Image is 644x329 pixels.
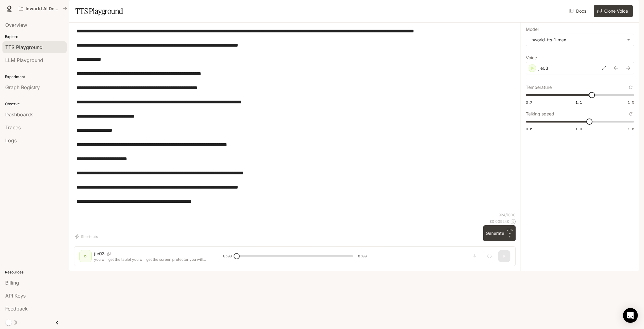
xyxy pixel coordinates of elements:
h1: TTS Playground [75,5,123,17]
span: 1.5 [628,126,634,131]
span: 1.1 [575,100,582,105]
p: Voice [526,56,537,60]
p: jie03 [538,65,548,71]
p: Model [526,27,538,31]
div: Open Intercom Messenger [623,308,638,323]
p: Inworld AI Demos [26,6,60,11]
span: 1.5 [628,100,634,105]
div: inworld-tts-1-max [530,37,624,43]
button: Clone Voice [594,5,633,17]
button: Reset to default [627,110,634,117]
span: 0.5 [526,126,532,131]
p: Talking speed [526,112,554,116]
p: 924 / 1000 [499,212,516,218]
button: Shortcuts [74,231,100,241]
button: Reset to default [627,84,634,91]
span: 1.0 [575,126,582,131]
p: CTRL + [507,228,513,235]
div: inworld-tts-1-max [526,34,634,46]
a: Docs [568,5,589,17]
p: ⏎ [507,228,513,239]
p: $ 0.009240 [489,219,509,224]
span: 0.7 [526,100,532,105]
p: Temperature [526,85,552,90]
button: GenerateCTRL +⏎ [483,225,516,241]
button: All workspaces [16,2,70,15]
